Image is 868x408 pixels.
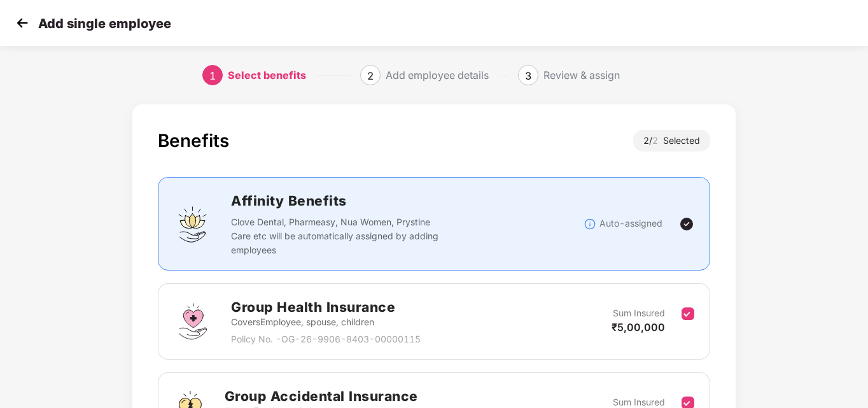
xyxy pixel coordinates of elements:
h2: Affinity Benefits [231,190,583,211]
div: Benefits [158,130,229,151]
div: Add employee details [386,65,489,85]
img: svg+xml;base64,PHN2ZyBpZD0iQWZmaW5pdHlfQmVuZWZpdHMiIGRhdGEtbmFtZT0iQWZmaW5pdHkgQmVuZWZpdHMiIHhtbG... [174,205,212,243]
img: svg+xml;base64,PHN2ZyBpZD0iSW5mb18tXzMyeDMyIiBkYXRhLW5hbWU9IkluZm8gLSAzMngzMiIgeG1sbnM9Imh0dHA6Ly... [584,218,596,230]
p: Covers Employee, spouse, children [231,315,421,329]
span: ₹5,00,000 [612,321,665,334]
h2: Group Accidental Insurance [225,386,418,407]
h2: Group Health Insurance [231,297,421,318]
span: 1 [209,69,216,82]
span: 2 [367,69,374,82]
div: Select benefits [228,65,306,85]
p: Auto-assigned [599,216,662,230]
img: svg+xml;base64,PHN2ZyBpZD0iVGljay0yNHgyNCIgeG1sbnM9Imh0dHA6Ly93d3cudzMub3JnLzIwMDAvc3ZnIiB3aWR0aD... [679,216,694,232]
img: svg+xml;base64,PHN2ZyB4bWxucz0iaHR0cDovL3d3dy53My5vcmcvMjAwMC9zdmciIHdpZHRoPSIzMCIgaGVpZ2h0PSIzMC... [13,13,32,32]
span: 2 [652,135,663,146]
span: 3 [525,69,531,82]
div: Review & assign [543,65,620,85]
p: Sum Insured [613,306,665,320]
p: Clove Dental, Pharmeasy, Nua Women, Prystine Care etc will be automatically assigned by adding em... [231,215,442,257]
p: Policy No. - OG-26-9906-8403-00000115 [231,332,421,346]
p: Add single employee [38,16,171,31]
img: svg+xml;base64,PHN2ZyBpZD0iR3JvdXBfSGVhbHRoX0luc3VyYW5jZSIgZGF0YS1uYW1lPSJHcm91cCBIZWFsdGggSW5zdX... [174,302,212,341]
div: 2 / Selected [633,130,710,151]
